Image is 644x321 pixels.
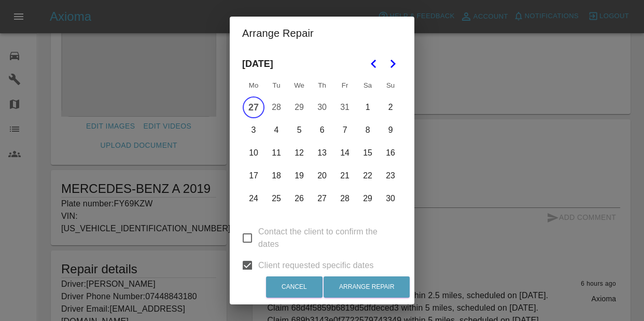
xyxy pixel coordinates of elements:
button: Saturday, November 15th, 2025 [357,142,379,164]
button: Thursday, November 13th, 2025 [311,142,333,164]
button: Friday, November 21st, 2025 [334,165,356,187]
button: Go to the Previous Month [365,54,383,73]
button: Tuesday, November 18th, 2025 [265,165,287,187]
th: Wednesday [288,75,311,96]
button: Tuesday, November 11th, 2025 [265,142,287,164]
button: Sunday, November 30th, 2025 [380,188,401,210]
button: Thursday, October 30th, 2025 [311,96,333,118]
button: Thursday, November 6th, 2025 [311,119,333,141]
span: [DATE] [242,52,273,75]
button: Friday, November 7th, 2025 [334,119,356,141]
button: Monday, October 27th, 2025, selected [243,96,264,118]
button: Go to the Next Month [383,54,402,73]
table: November 2025 [242,75,402,210]
button: Tuesday, October 28th, 2025 [265,96,287,118]
button: Saturday, November 22nd, 2025 [357,165,379,187]
th: Tuesday [265,75,288,96]
button: Sunday, November 23rd, 2025 [380,165,401,187]
button: Thursday, November 27th, 2025 [311,188,333,210]
span: Client requested specific dates [258,259,374,272]
button: Sunday, November 16th, 2025 [380,142,401,164]
button: Cancel [266,276,323,298]
button: Saturday, November 1st, 2025 [357,96,379,118]
button: Saturday, November 29th, 2025 [357,188,379,210]
button: Wednesday, November 5th, 2025 [288,119,310,141]
span: Contact the client to confirm the dates [258,226,394,250]
th: Monday [242,75,265,96]
button: Sunday, November 2nd, 2025 [380,96,401,118]
button: Monday, November 17th, 2025 [243,165,264,187]
button: Thursday, November 20th, 2025 [311,165,333,187]
button: Sunday, November 9th, 2025 [380,119,401,141]
button: Friday, November 14th, 2025 [334,142,356,164]
th: Sunday [379,75,402,96]
button: Monday, November 24th, 2025 [243,188,264,210]
button: Arrange Repair [324,276,410,298]
button: Friday, October 31st, 2025 [334,96,356,118]
th: Saturday [356,75,379,96]
button: Saturday, November 8th, 2025 [357,119,379,141]
button: Wednesday, November 19th, 2025 [288,165,310,187]
button: Tuesday, November 25th, 2025 [265,188,287,210]
button: Wednesday, October 29th, 2025 [288,96,310,118]
h2: Arrange Repair [230,17,414,50]
button: Wednesday, November 26th, 2025 [288,188,310,210]
button: Tuesday, November 4th, 2025 [265,119,287,141]
th: Friday [333,75,356,96]
button: Friday, November 28th, 2025 [334,188,356,210]
th: Thursday [311,75,333,96]
button: Wednesday, November 12th, 2025 [288,142,310,164]
button: Monday, November 10th, 2025 [243,142,264,164]
button: Monday, November 3rd, 2025 [243,119,264,141]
